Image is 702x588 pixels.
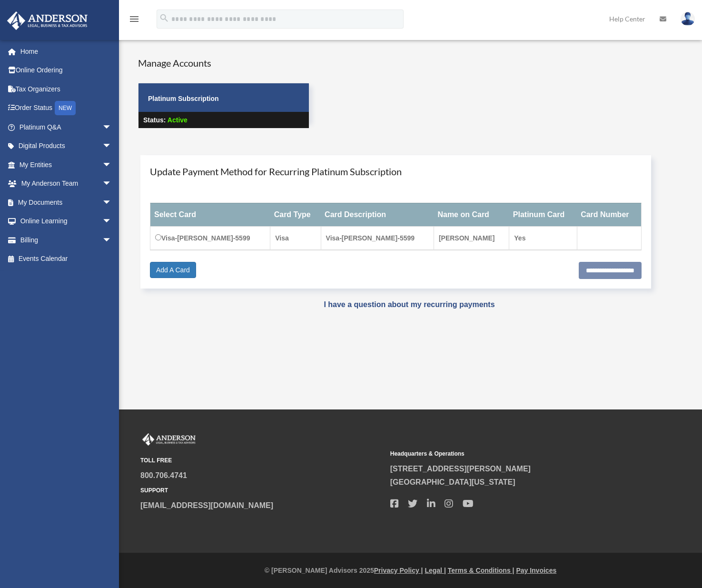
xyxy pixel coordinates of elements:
td: [PERSON_NAME] [434,226,509,250]
th: Card Description [321,203,434,226]
i: search [159,13,169,23]
a: I have a question about my recurring payments [324,300,494,309]
a: Order StatusNEW [7,99,126,118]
a: [GEOGRAPHIC_DATA][US_STATE] [390,478,515,486]
span: arrow_drop_down [102,212,121,231]
a: [STREET_ADDRESS][PERSON_NAME] [390,465,531,473]
span: arrow_drop_down [102,118,121,137]
a: Privacy Policy | [374,567,423,574]
td: Visa [270,226,321,250]
a: menu [129,17,140,25]
a: Terms & Conditions | [448,567,514,574]
a: Online Ordering [7,61,126,80]
a: Platinum Q&Aarrow_drop_down [7,118,126,137]
a: Pay Invoices [516,567,556,574]
span: arrow_drop_down [102,230,121,250]
span: arrow_drop_down [102,155,121,175]
img: Anderson Advisors Platinum Portal [140,433,198,446]
small: SUPPORT [140,486,384,496]
span: arrow_drop_down [102,174,121,194]
a: Tax Organizers [7,80,126,99]
div: NEW [55,101,76,115]
td: Yes [509,226,577,250]
img: Anderson Advisors Platinum Portal [4,11,90,30]
strong: Platinum Subscription [148,95,219,102]
th: Name on Card [434,203,509,226]
td: Visa-[PERSON_NAME]-5599 [150,226,270,250]
h4: Manage Accounts [138,56,309,70]
th: Card Number [577,203,641,226]
small: Headquarters & Operations [390,449,633,459]
strong: Status: [143,116,166,124]
span: Active [168,116,188,124]
a: Online Learningarrow_drop_down [7,212,126,231]
a: Legal | [425,567,445,574]
th: Platinum Card [509,203,577,226]
a: Digital Productsarrow_drop_down [7,137,126,156]
div: © [PERSON_NAME] Advisors 2025 [119,565,702,577]
i: menu [129,13,140,25]
a: 800.706.4741 [140,471,187,479]
a: Add A Card [150,262,196,278]
a: Billingarrow_drop_down [7,230,126,249]
a: My Anderson Teamarrow_drop_down [7,174,126,193]
h4: Update Payment Method for Recurring Platinum Subscription [150,165,642,178]
a: Home [7,42,126,61]
a: My Entitiesarrow_drop_down [7,155,126,174]
a: My Documentsarrow_drop_down [7,193,126,212]
th: Select Card [150,203,270,226]
small: TOLL FREE [140,456,384,466]
a: Events Calendar [7,249,126,269]
span: arrow_drop_down [102,193,121,212]
img: User Pic [681,12,695,26]
td: Visa-[PERSON_NAME]-5599 [321,226,434,250]
th: Card Type [270,203,321,226]
span: arrow_drop_down [102,137,121,156]
a: [EMAIL_ADDRESS][DOMAIN_NAME] [140,501,273,509]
